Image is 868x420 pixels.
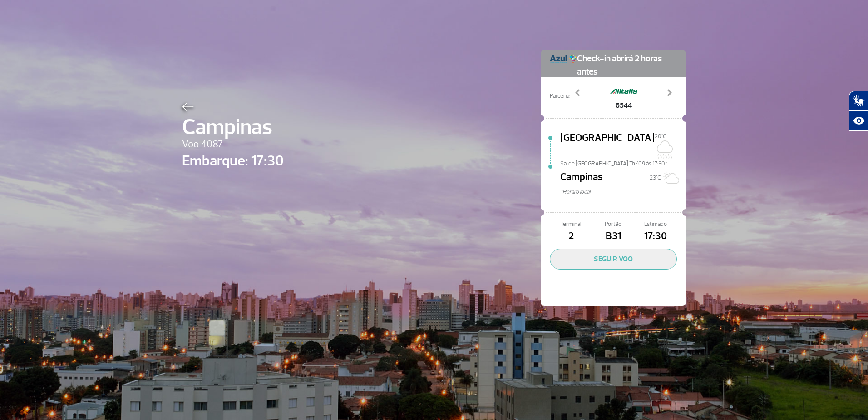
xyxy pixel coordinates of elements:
span: *Horáro local [560,188,686,196]
div: Plugin de acessibilidade da Hand Talk. [849,91,868,131]
span: 6544 [610,100,637,111]
span: Parceria: [550,92,570,100]
img: Chuvoso [655,140,673,159]
span: Campinas [560,170,603,188]
span: Check-in abrirá 2 horas antes [577,50,677,79]
span: Embarque: 17:30 [182,150,284,172]
span: 17:30 [635,229,677,244]
span: Portão [592,220,634,229]
span: B31 [592,229,634,244]
span: Sai de [GEOGRAPHIC_DATA] Th/09 às 17:30* [560,160,686,166]
span: 23°C [650,174,661,181]
span: 2 [550,229,592,244]
span: 20°C [655,133,666,140]
span: Voo 4087 [182,137,284,152]
span: [GEOGRAPHIC_DATA] [560,130,655,160]
button: SEGUIR VOO [550,249,677,270]
button: Abrir tradutor de língua de sinais. [849,91,868,111]
button: Abrir recursos assistivos. [849,111,868,131]
span: Campinas [182,111,284,144]
img: Sol com algumas nuvens [661,169,679,187]
span: Estimado [635,220,677,229]
span: Terminal [550,220,592,229]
